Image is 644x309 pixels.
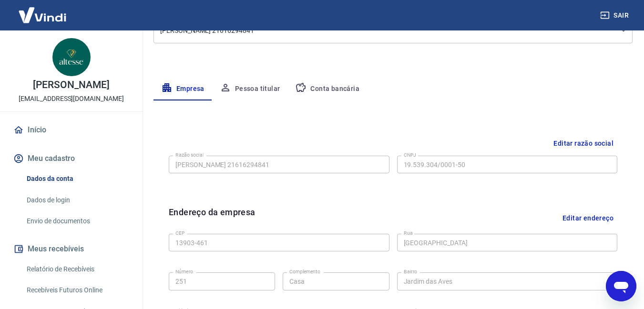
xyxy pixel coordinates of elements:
[153,78,212,100] button: Empresa
[23,169,131,189] a: Dados da conta
[598,7,633,24] button: Sair
[175,229,184,237] label: CEP
[33,80,109,90] p: [PERSON_NAME]
[212,78,288,100] button: Pessoa titular
[606,271,636,301] iframe: Botão para abrir a janela de mensagens, conversa em andamento
[11,120,131,140] a: Início
[287,78,367,100] button: Conta bancária
[11,239,131,259] button: Meus recebíveis
[19,94,124,104] p: [EMAIL_ADDRESS][DOMAIN_NAME]
[175,151,204,159] label: Razão social
[550,135,617,152] button: Editar razão social
[289,268,320,275] label: Complemento
[23,190,131,210] a: Dados de login
[404,151,416,159] label: CNPJ
[404,268,417,275] label: Bairro
[52,38,91,76] img: 03231c2c-2b58-44af-b492-004330f7d186.jpeg
[559,206,617,230] button: Editar endereço
[11,0,73,30] img: Vindi
[175,268,193,275] label: Número
[169,206,256,230] h6: Endereço da empresa
[11,148,131,169] button: Meu cadastro
[404,229,413,237] label: Rua
[23,259,131,279] a: Relatório de Recebíveis
[23,280,131,300] a: Recebíveis Futuros Online
[23,211,131,231] a: Envio de documentos
[153,18,633,43] div: [PERSON_NAME] 21616294841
